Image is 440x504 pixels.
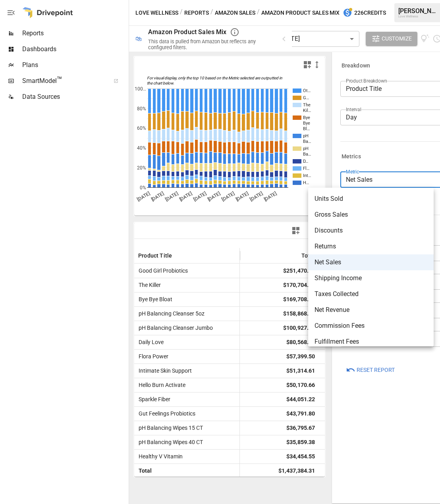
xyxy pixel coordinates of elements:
span: Commission Fees [315,321,427,331]
span: Units Sold [315,194,427,204]
span: Discounts [315,226,427,235]
span: Returns [315,242,427,251]
span: Taxes Collected [315,289,427,299]
span: Gross Sales [315,210,427,219]
span: Fulfillment Fees [315,337,427,346]
span: Net Sales [315,258,427,267]
span: Net Revenue [315,305,427,315]
span: Shipping Income [315,273,427,283]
